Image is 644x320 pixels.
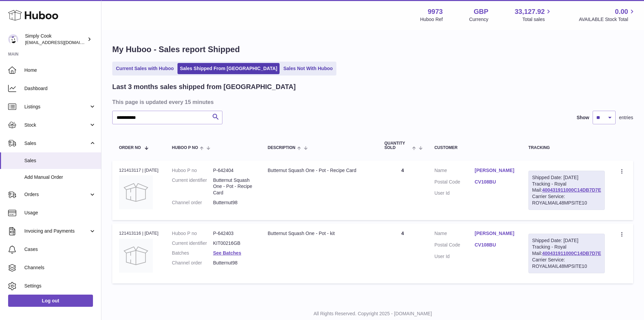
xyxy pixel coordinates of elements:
span: Invoicing and Payments [24,228,89,234]
dd: Butternut Squash One - Pot - Recipe Card [213,177,254,196]
div: 121413117 | [DATE] [119,167,159,173]
span: 33,127.92 [515,7,545,16]
span: Quantity Sold [384,141,410,150]
dt: Name [434,167,475,175]
dd: Butternut98 [213,199,254,206]
div: 121413116 | [DATE] [119,230,159,236]
dt: Channel order [172,199,213,206]
h2: Last 3 months sales shipped from [GEOGRAPHIC_DATA] [112,82,296,91]
dt: Name [434,230,475,238]
span: [EMAIL_ADDRESS][DOMAIN_NAME] [25,40,99,45]
span: entries [619,114,633,121]
span: Sales [24,157,96,164]
div: Currency [469,16,488,23]
img: no-photo.jpg [119,239,153,273]
span: Listings [24,104,89,110]
span: Home [24,67,96,73]
dd: P-642404 [213,167,254,174]
h3: This page is updated every 15 minutes [112,98,631,106]
span: Orders [24,191,89,198]
span: Order No [119,146,141,150]
a: Current Sales with Huboo [114,63,176,74]
dd: Butternut98 [213,260,254,266]
span: AVAILABLE Stock Total [579,16,636,23]
strong: GBP [474,7,488,16]
span: Sales [24,140,89,147]
div: Customer [434,146,515,150]
a: [PERSON_NAME] [475,230,515,237]
dt: Postal Code [434,179,475,187]
div: Tracking - Royal Mail: [528,234,605,273]
a: Log out [8,295,93,307]
a: 400431911000C14DB7D7E [542,187,601,193]
td: 4 [378,161,428,220]
strong: 9973 [428,7,443,16]
span: Stock [24,122,89,128]
span: Dashboard [24,85,96,92]
a: 33,127.92 Total sales [515,7,552,23]
div: Huboo Ref [420,16,443,23]
a: CV108BU [475,179,515,185]
dt: Huboo P no [172,230,213,237]
a: CV108BU [475,242,515,248]
dt: Current identifier [172,177,213,196]
a: See Batches [213,250,241,256]
div: Butternut Squash One - Pot - kit [268,230,371,237]
dt: Postal Code [434,242,475,250]
a: 0.00 AVAILABLE Stock Total [579,7,636,23]
div: Tracking - Royal Mail: [528,171,605,210]
label: Show [577,114,589,121]
dd: P-642403 [213,230,254,237]
div: Simply Cook [25,33,86,46]
div: Carrier Service: ROYALMAIL48MPSITE10 [532,257,601,270]
dt: Channel order [172,260,213,266]
span: Total sales [522,16,552,23]
img: internalAdmin-9973@internal.huboo.com [8,34,18,44]
dt: Batches [172,250,213,256]
span: Settings [24,283,96,289]
div: Carrier Service: ROYALMAIL48MPSITE10 [532,193,601,206]
dt: User Id [434,190,475,196]
div: Butternut Squash One - Pot - Recipe Card [268,167,371,174]
h1: My Huboo - Sales report Shipped [112,44,633,55]
div: Tracking [528,146,605,150]
span: Usage [24,210,96,216]
a: 400431911000C14DB7D7E [542,251,601,256]
a: Sales Shipped From [GEOGRAPHIC_DATA] [177,63,280,74]
td: 4 [378,223,428,283]
dd: KIT00216GB [213,240,254,247]
span: Add Manual Order [24,174,96,180]
p: All Rights Reserved. Copyright 2025 - [DOMAIN_NAME] [107,311,639,317]
span: Cases [24,246,96,253]
span: Huboo P no [172,146,198,150]
div: Shipped Date: [DATE] [532,174,601,181]
dt: Current identifier [172,240,213,247]
dt: User Id [434,253,475,260]
dt: Huboo P no [172,167,213,174]
div: Shipped Date: [DATE] [532,237,601,244]
span: Description [268,146,295,150]
a: Sales Not With Huboo [281,63,335,74]
a: [PERSON_NAME] [475,167,515,174]
span: Channels [24,264,96,271]
img: no-photo.jpg [119,175,153,209]
span: 0.00 [615,7,628,16]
